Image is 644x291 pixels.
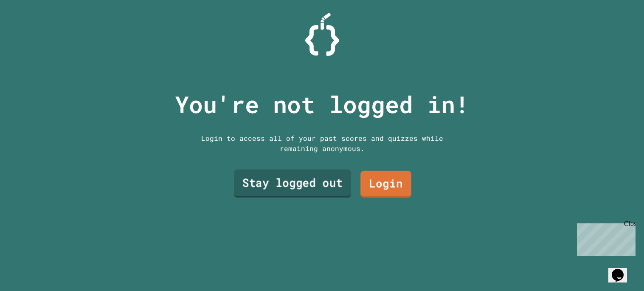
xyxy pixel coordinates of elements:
[574,220,636,256] iframe: chat widget
[608,257,636,282] iframe: chat widget
[3,3,59,54] div: Chat with us now!Close
[234,169,351,197] a: Stay logged out
[175,87,469,122] p: You're not logged in!
[305,13,339,56] img: Logo.svg
[360,171,411,197] a: Login
[195,133,450,154] div: Login to access all of your past scores and quizzes while remaining anonymous.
